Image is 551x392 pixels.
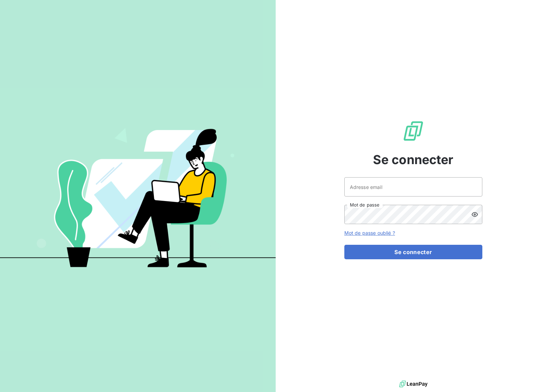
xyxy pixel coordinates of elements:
img: logo [399,379,427,389]
input: placeholder [344,177,482,197]
span: Se connecter [373,150,454,169]
a: Mot de passe oublié ? [344,230,395,236]
img: Logo LeanPay [402,120,424,142]
button: Se connecter [344,245,482,259]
